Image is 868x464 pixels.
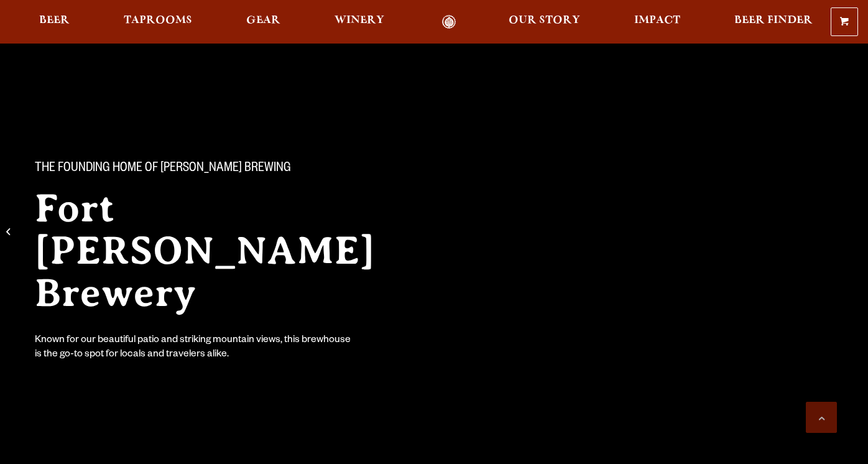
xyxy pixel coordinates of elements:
[35,187,423,314] h2: Fort [PERSON_NAME] Brewery
[734,16,813,26] span: Beer Finder
[509,16,580,26] span: Our Story
[726,15,821,29] a: Beer Finder
[246,16,280,26] span: Gear
[39,16,70,26] span: Beer
[31,15,78,29] a: Beer
[426,15,473,29] a: Odell Home
[335,16,384,26] span: Winery
[326,15,392,29] a: Winery
[124,16,192,26] span: Taprooms
[501,15,588,29] a: Our Story
[35,161,291,177] span: The Founding Home of [PERSON_NAME] Brewing
[116,15,200,29] a: Taprooms
[806,402,837,433] a: Scroll to top
[626,15,688,29] a: Impact
[634,16,680,26] span: Impact
[238,15,289,29] a: Gear
[35,334,353,363] div: Known for our beautiful patio and striking mountain views, this brewhouse is the go-to spot for l...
